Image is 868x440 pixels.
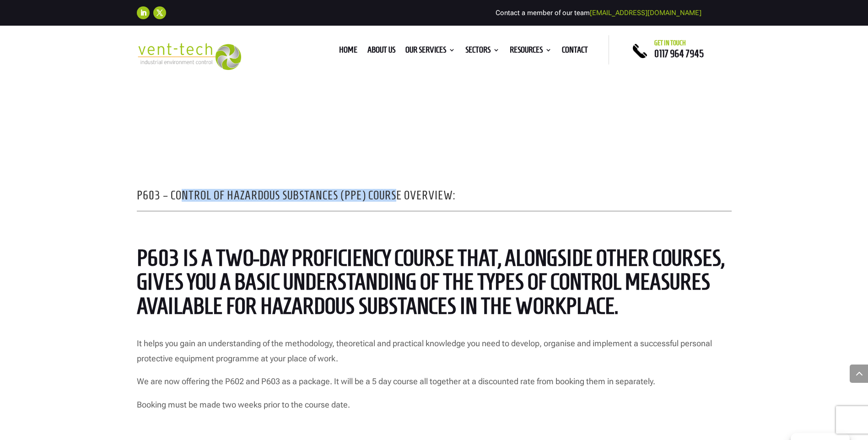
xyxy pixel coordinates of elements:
[153,6,166,19] a: Follow on X
[137,397,732,412] p: Booking must be made two weeks prior to the course date.
[562,47,588,57] a: Contact
[137,245,724,318] span: P603 is a two-day proficiency course that, alongside other courses, gives you a basic understandi...
[339,47,357,57] a: Home
[654,48,704,59] a: 0117 964 7945
[367,47,395,57] a: About us
[137,189,732,206] h2: P603 – Control of hazardous Substances (PPE) Course Overview:
[465,47,500,57] a: Sectors
[137,336,732,374] p: It helps you gain an understanding of the methodology, theoretical and practical knowledge you ne...
[654,39,686,47] span: Get in touch
[590,9,701,17] a: [EMAIL_ADDRESS][DOMAIN_NAME]
[137,43,242,70] img: 2023-09-27T08_35_16.549ZVENT-TECH---Clear-background
[137,374,732,397] p: We are now offering the P602 and P603 as a package. It will be a 5 day course all together at a d...
[405,47,455,57] a: Our Services
[496,9,701,17] span: Contact a member of our team
[510,47,552,57] a: Resources
[137,6,150,19] a: Follow on LinkedIn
